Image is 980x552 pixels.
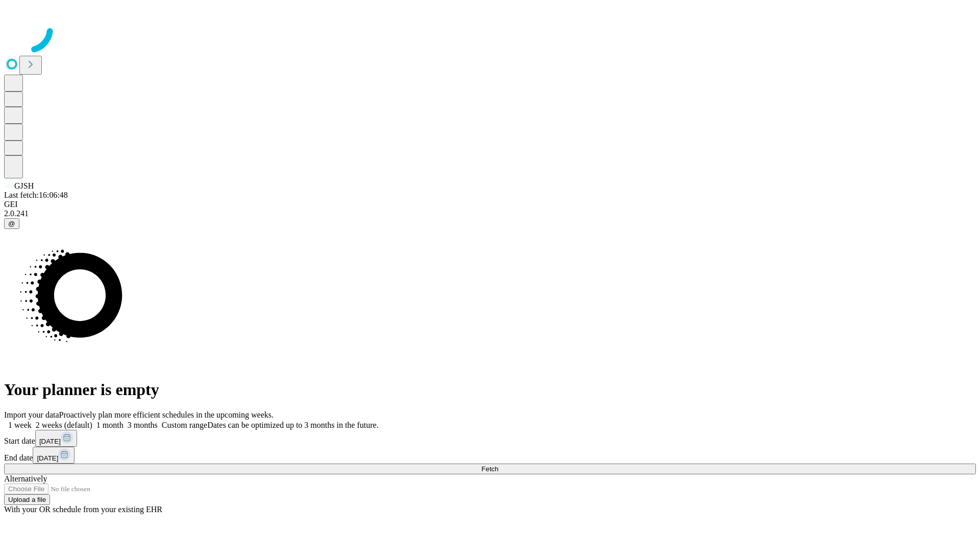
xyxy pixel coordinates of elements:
[36,421,92,429] span: 2 weeks (default)
[4,494,50,505] button: Upload a file
[4,474,47,483] span: Alternatively
[4,464,976,474] button: Fetch
[59,410,274,419] span: Proactively plan more efficient schedules in the upcoming weeks.
[33,447,75,464] button: [DATE]
[8,421,32,429] span: 1 week
[4,447,976,464] div: End date
[39,438,61,445] span: [DATE]
[4,218,19,229] button: @
[481,465,498,473] span: Fetch
[4,410,59,419] span: Import your data
[4,505,162,514] span: With your OR schedule from your existing EHR
[4,430,976,447] div: Start date
[162,421,207,429] span: Custom range
[37,454,58,462] span: [DATE]
[207,421,378,429] span: Dates can be optimized up to 3 months in the future.
[128,421,158,429] span: 3 months
[96,421,124,429] span: 1 month
[4,191,68,199] span: Last fetch: 16:06:48
[8,220,15,227] span: @
[4,209,976,218] div: 2.0.241
[4,200,976,209] div: GEI
[35,430,77,447] button: [DATE]
[4,380,976,399] h1: Your planner is empty
[14,181,34,190] span: GJSH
